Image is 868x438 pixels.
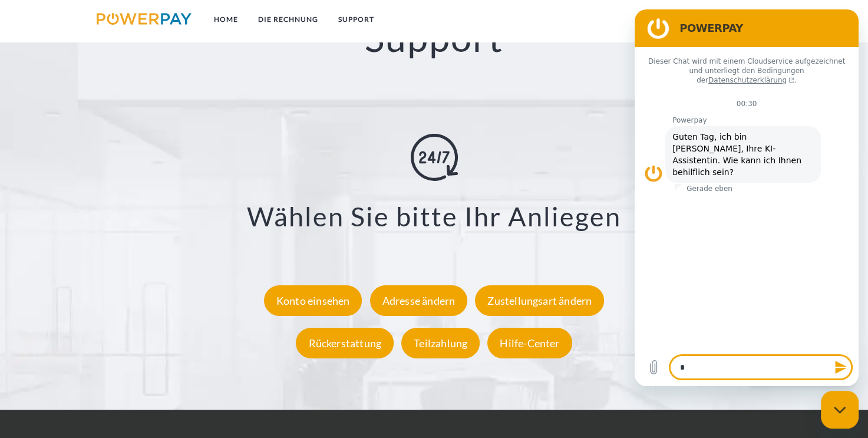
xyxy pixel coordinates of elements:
div: Konto einsehen [264,285,362,316]
a: Teilzahlung [398,337,483,350]
iframe: Schaltfläche zum Öffnen des Messaging-Fensters; Konversation läuft [821,391,859,429]
div: Zustellungsart ändern [475,285,604,316]
div: Hilfe-Center [487,328,572,358]
a: Adresse ändern [367,294,471,307]
div: Rückerstattung [296,328,394,358]
div: Teilzahlung [401,328,480,358]
img: online-shopping.svg [411,134,458,181]
a: DIE RECHNUNG [248,9,328,30]
a: Rückerstattung [293,337,397,350]
a: Zustellungsart ändern [472,294,607,307]
a: Konto einsehen [261,294,365,307]
div: Adresse ändern [370,285,468,316]
iframe: Messaging-Fenster [635,9,859,386]
a: Home [204,9,248,30]
h3: Wählen Sie bitte Ihr Anliegen [58,200,810,233]
a: agb [711,9,747,30]
a: SUPPORT [328,9,384,30]
img: logo-powerpay.svg [97,13,192,25]
a: Hilfe-Center [484,337,575,350]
